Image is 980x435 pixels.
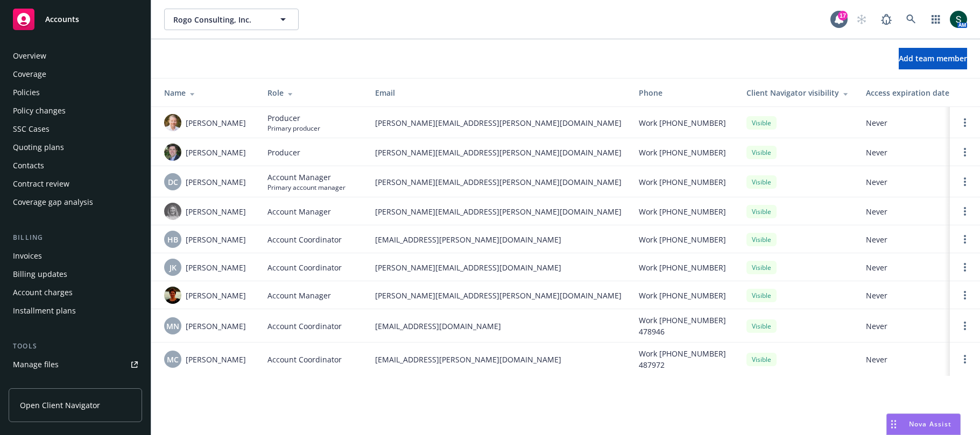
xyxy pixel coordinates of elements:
span: Primary account manager [267,183,346,192]
span: [PERSON_NAME][EMAIL_ADDRESS][PERSON_NAME][DOMAIN_NAME] [375,147,622,158]
span: [PERSON_NAME] [186,262,246,273]
a: Open options [958,233,971,246]
span: [PERSON_NAME] [186,117,246,129]
div: Visible [746,116,777,130]
span: Work [PHONE_NUMBER] [639,147,726,158]
div: Manage exposures [13,374,81,391]
a: Open options [958,289,971,302]
img: photo [164,203,181,220]
div: Policy changes [13,102,66,119]
div: Manage files [13,356,59,373]
div: Visible [746,205,777,218]
span: [PERSON_NAME][EMAIL_ADDRESS][PERSON_NAME][DOMAIN_NAME] [375,176,622,188]
a: Open options [958,146,971,159]
a: Open options [958,175,971,188]
a: Open options [958,319,971,332]
span: [PERSON_NAME] [186,147,246,158]
span: Open Client Navigator [20,400,100,411]
span: Account Manager [267,290,331,301]
div: Installment plans [13,302,76,319]
span: Work [PHONE_NUMBER] 487972 [639,348,729,370]
div: Billing updates [13,266,67,283]
a: Manage exposures [9,374,142,391]
div: 17 [838,11,848,20]
div: Visible [746,261,777,274]
div: Coverage [13,66,46,83]
div: Tools [9,341,142,352]
span: [PERSON_NAME] [186,354,246,365]
span: [PERSON_NAME] [186,320,246,332]
span: [PERSON_NAME][EMAIL_ADDRESS][DOMAIN_NAME] [375,262,622,273]
span: Never [866,117,967,129]
span: Nova Assist [909,419,951,429]
a: Installment plans [9,302,142,319]
span: JK [170,262,177,273]
div: Contract review [13,175,69,192]
a: Contacts [9,157,142,174]
span: [PERSON_NAME][EMAIL_ADDRESS][PERSON_NAME][DOMAIN_NAME] [375,117,622,129]
span: [EMAIL_ADDRESS][PERSON_NAME][DOMAIN_NAME] [375,354,622,365]
div: Visible [746,353,777,366]
div: Visible [746,175,777,189]
span: Never [866,234,967,245]
a: Accounts [9,4,142,34]
a: Policies [9,84,142,101]
span: Add team member [899,53,967,63]
span: Work [PHONE_NUMBER] 478946 [639,315,729,337]
div: Client Navigator visibility [746,87,849,98]
span: Producer [267,112,320,124]
span: Never [866,354,967,365]
span: Account Coordinator [267,354,342,365]
span: Work [PHONE_NUMBER] [639,117,726,129]
a: Coverage gap analysis [9,194,142,211]
span: Never [866,206,967,217]
div: Quoting plans [13,139,64,156]
a: Search [900,9,922,30]
span: Rogo Consulting, Inc. [173,14,266,25]
span: MN [166,320,179,332]
div: Coverage gap analysis [13,194,93,211]
div: Billing [9,232,142,243]
div: Drag to move [887,414,900,434]
span: DC [168,176,178,188]
div: Email [375,87,622,98]
a: Policy changes [9,102,142,119]
span: Account Coordinator [267,234,342,245]
button: Add team member [899,48,967,69]
a: Invoices [9,247,142,265]
span: Accounts [45,15,79,24]
span: Never [866,320,967,332]
div: Visible [746,146,777,159]
a: Manage files [9,356,142,373]
span: Work [PHONE_NUMBER] [639,262,726,273]
a: Quoting plans [9,139,142,156]
span: MC [167,354,179,365]
span: Work [PHONE_NUMBER] [639,234,726,245]
img: photo [164,144,181,161]
div: Phone [639,87,729,98]
span: Account Coordinator [267,262,342,273]
span: Account Manager [267,206,331,217]
div: Visible [746,233,777,246]
a: Switch app [925,9,947,30]
a: Billing updates [9,266,142,283]
div: Name [164,87,250,98]
a: Open options [958,353,971,366]
a: Coverage [9,66,142,83]
span: [PERSON_NAME] [186,290,246,301]
div: Role [267,87,358,98]
a: SSC Cases [9,120,142,138]
button: Rogo Consulting, Inc. [164,9,299,30]
div: Account charges [13,284,73,301]
img: photo [950,11,967,28]
span: Primary producer [267,124,320,133]
span: [PERSON_NAME] [186,206,246,217]
span: [EMAIL_ADDRESS][DOMAIN_NAME] [375,320,622,332]
span: HB [167,234,178,245]
span: Never [866,147,967,158]
span: Never [866,290,967,301]
a: Open options [958,205,971,218]
div: Invoices [13,247,42,265]
img: photo [164,114,181,131]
